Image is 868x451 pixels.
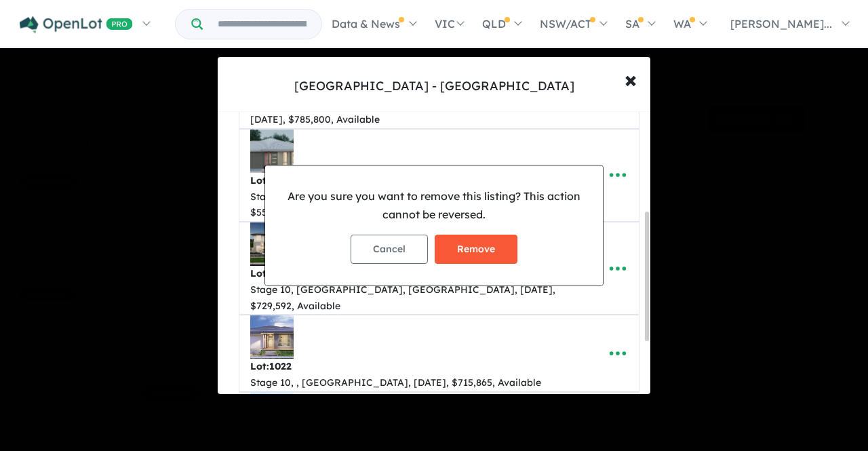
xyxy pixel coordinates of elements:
[20,16,133,33] img: Openlot PRO Logo White
[276,187,592,224] p: Are you sure you want to remove this listing? This action cannot be reversed.
[351,235,428,264] button: Cancel
[730,17,832,31] span: [PERSON_NAME]...
[435,235,517,264] button: Remove
[205,9,319,39] input: Try estate name, suburb, builder or developer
